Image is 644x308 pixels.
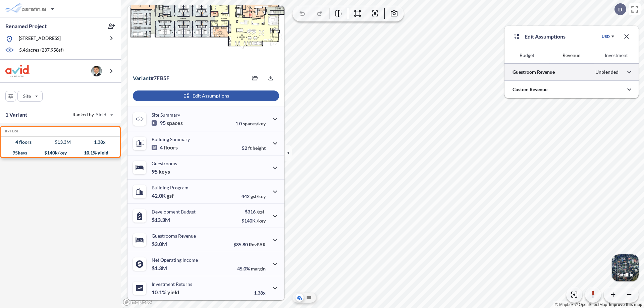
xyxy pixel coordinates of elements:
button: Switcher ImageSatellite [612,254,639,281]
p: $316 [241,209,266,214]
a: Mapbox [555,302,574,307]
button: Site Plan [305,294,313,302]
button: Aerial View [296,294,304,302]
span: gsf/key [251,193,266,199]
p: $13.3M [152,217,171,223]
span: height [253,145,266,151]
p: Edit Assumptions [525,33,566,41]
p: Site [23,93,31,100]
p: 52 [242,145,266,151]
p: 42.0K [152,192,174,199]
p: $1.3M [152,265,168,271]
p: $85.80 [233,242,266,247]
span: floors [164,144,178,151]
p: Development Budget [152,209,196,214]
p: Guestrooms Revenue [152,233,196,239]
a: OpenStreetMap [575,302,607,307]
p: Custom Revenue [513,86,547,93]
button: Ranked by Yield [67,109,117,120]
span: Variant [133,75,151,81]
button: Revenue [549,47,594,63]
span: Yield [96,111,107,118]
p: 95 [152,168,170,175]
p: $140K [241,218,266,224]
p: 45.0% [237,266,266,271]
span: /key [257,218,266,224]
p: Net Operating Income [152,257,198,263]
p: Renamed Project [5,22,47,30]
p: # 7fb5f [133,75,169,81]
p: [STREET_ADDRESS] [19,35,61,43]
p: Investment Returns [152,281,192,287]
p: 95 [152,120,183,126]
p: $3.0M [152,241,168,247]
a: Improve this map [609,302,642,307]
h5: Click to copy the code [4,129,19,133]
span: yield [167,289,179,296]
p: Site Summary [152,112,180,118]
button: Site [17,91,43,102]
span: spaces/key [243,121,266,126]
p: 1.38x [254,290,266,296]
p: 1.0 [235,121,266,126]
span: RevPAR [249,242,266,247]
a: Mapbox homepage [123,298,152,306]
span: keys [159,168,170,175]
button: Budget [504,47,549,63]
span: ft [248,145,252,151]
span: /gsf [257,209,264,214]
span: spaces [167,120,183,126]
span: margin [251,266,266,271]
p: Satellite [617,272,633,278]
div: USD [602,34,610,39]
p: 5.46 acres ( 237,958 sf) [19,47,64,54]
p: Building Program [152,185,189,190]
button: Edit Assumptions [133,90,279,101]
img: user logo [91,66,102,76]
button: Investment [594,47,639,63]
p: 10.1% [152,289,179,296]
img: Switcher Image [612,254,639,281]
span: gsf [167,192,174,199]
p: D [618,6,622,12]
p: 1 Variant [5,111,27,119]
p: Guestrooms [152,161,177,166]
p: Building Summary [152,136,190,142]
img: BrandImage [5,65,30,77]
p: 442 [241,193,266,199]
p: 4 [152,144,178,151]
